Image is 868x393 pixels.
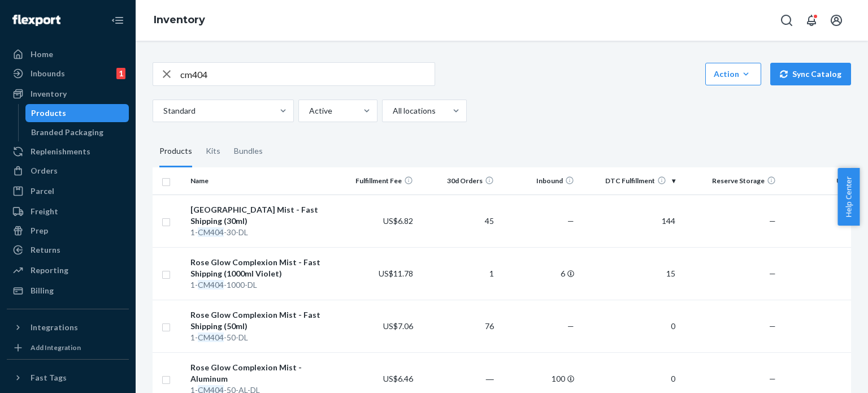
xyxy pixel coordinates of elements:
span: US$6.82 [383,216,413,226]
a: Returns [7,241,129,259]
td: 6 [498,247,579,300]
td: 45 [418,195,498,247]
button: Help Center [837,168,860,226]
div: [GEOGRAPHIC_DATA] Mist - Fast Shipping (30ml) [190,204,332,227]
button: Action [705,63,761,85]
button: Integrations [7,318,129,336]
em: CM404 [198,332,224,342]
a: Inbounds1 [7,64,129,83]
a: Add Integration [7,341,129,355]
input: Active [308,105,309,116]
div: Inbounds [31,68,65,79]
button: Open Search Box [775,9,798,32]
input: Search inventory by name or sku [180,63,435,85]
div: Freight [31,206,58,217]
th: DTC Fulfillment [579,167,679,195]
th: 30d Orders [418,167,498,195]
button: Close Navigation [106,9,129,32]
button: Open notifications [800,9,823,32]
img: Flexport logo [12,15,60,26]
div: Parcel [31,185,54,197]
a: Home [7,45,129,63]
div: Reporting [31,265,68,276]
div: Orders [31,165,58,176]
div: Rose Glow Complexion Mist - Fast Shipping (1000ml Violet) [190,257,332,279]
input: Standard [162,105,163,116]
a: Products [25,104,129,122]
td: 144 [579,195,679,247]
span: — [769,321,776,331]
div: 1 [116,68,125,79]
span: — [769,374,776,383]
span: — [769,269,776,278]
div: Fast Tags [31,372,67,383]
div: Integrations [31,322,78,333]
td: 0 [579,300,679,352]
th: Inbound [498,167,579,195]
th: Reserve Storage [680,167,780,195]
span: — [567,321,574,331]
input: All locations [392,105,393,116]
a: Branded Packaging [25,123,129,141]
a: Billing [7,282,129,300]
ol: breadcrumbs [145,4,214,37]
div: Add Integration [31,343,81,352]
div: Replenishments [31,146,90,157]
span: — [769,216,776,226]
a: Prep [7,222,129,240]
div: Action [714,68,753,80]
div: Bundles [234,136,263,167]
span: — [567,216,574,226]
button: Sync Catalog [770,63,851,85]
a: Inventory [7,85,129,103]
div: Products [159,136,192,167]
span: US$7.06 [383,321,413,331]
td: 15 [579,247,679,300]
td: 76 [418,300,498,352]
div: Home [31,49,53,60]
a: Replenishments [7,142,129,161]
div: 1- -1000-DL [190,279,332,291]
a: Orders [7,162,129,180]
a: Parcel [7,182,129,200]
em: CM404 [198,280,224,290]
div: Prep [31,225,48,236]
div: 1- -30-DL [190,227,332,238]
td: 1 [418,247,498,300]
button: Open account menu [825,9,848,32]
a: Freight [7,202,129,221]
em: CM404 [198,227,224,237]
div: Rose Glow Complexion Mist - Fast Shipping (50ml) [190,309,332,332]
th: Fulfillment Fee [337,167,418,195]
div: 1- -50-DL [190,332,332,343]
div: Branded Packaging [31,127,103,138]
a: Reporting [7,261,129,279]
span: US$6.46 [383,374,413,383]
span: US$11.78 [379,269,413,278]
div: Inventory [31,88,67,100]
button: Fast Tags [7,369,129,387]
div: Kits [206,136,220,167]
div: Rose Glow Complexion Mist - Aluminum [190,362,332,385]
a: Inventory [154,14,205,26]
div: Returns [31,244,60,256]
div: Billing [31,285,54,296]
div: Products [31,107,66,119]
th: Name [186,167,337,195]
